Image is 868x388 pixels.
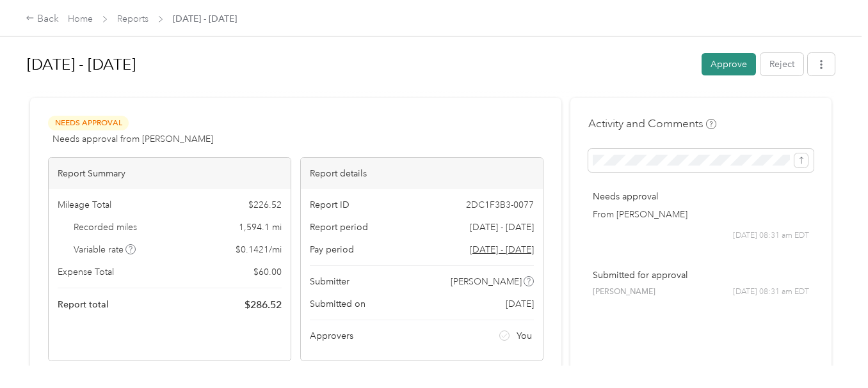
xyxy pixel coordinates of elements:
span: Submitted on [310,297,366,311]
button: Approve [702,53,756,75]
iframe: Everlance-gr Chat Button Frame [796,316,868,388]
div: Report Summary [49,158,291,189]
span: [PERSON_NAME] [593,286,655,298]
span: Report total [58,298,109,311]
span: Report period [310,221,368,234]
span: [PERSON_NAME] [451,275,522,288]
span: Approvers [310,329,353,343]
p: From [PERSON_NAME] [593,208,809,221]
span: Pay period [310,243,354,256]
span: $ 286.52 [245,297,282,313]
span: Needs approval from [PERSON_NAME] [52,132,213,146]
a: Home [68,13,93,24]
div: Report details [301,158,543,189]
span: [DATE] 08:31 am EDT [733,286,809,298]
span: 2DC1F3B3-0077 [466,198,534,212]
h1: Sep 1 - 30, 2025 [27,49,693,80]
p: Submitted for approval [593,268,809,282]
span: Go to pay period [470,243,534,256]
span: [DATE] - [DATE] [470,221,534,234]
span: Needs Approval [48,116,129,130]
span: Mileage Total [58,198,111,212]
button: Reject [760,53,803,75]
span: $ 226.52 [248,198,282,212]
span: Report ID [310,198,350,212]
h4: Activity and Comments [588,116,716,132]
span: $ 60.00 [253,265,282,279]
p: Needs approval [593,190,809,203]
span: 1,594.1 mi [239,221,282,234]
span: Variable rate [74,243,136,256]
span: Expense Total [58,265,114,279]
span: Submitter [310,275,350,288]
span: $ 0.1421 / mi [236,243,282,256]
span: Recorded miles [74,221,137,234]
div: Back [26,12,59,27]
span: [DATE] 08:31 am EDT [733,230,809,242]
a: Reports [117,13,149,24]
span: You [517,329,532,343]
span: [DATE] - [DATE] [173,12,237,26]
span: [DATE] [506,297,534,311]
